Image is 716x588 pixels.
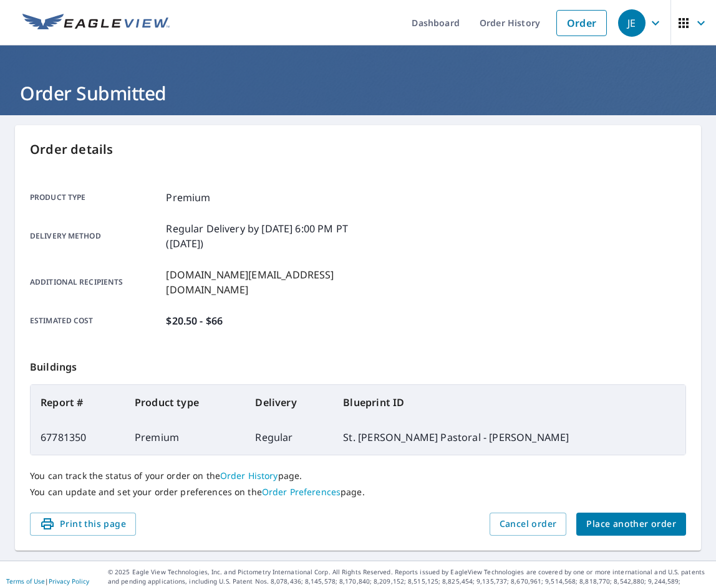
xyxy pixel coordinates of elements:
p: Buildings [30,344,686,384]
p: Product type [30,190,161,205]
p: You can update and set your order preferences on the page. [30,486,686,498]
th: Blueprint ID [333,385,685,420]
p: [DOMAIN_NAME][EMAIL_ADDRESS][DOMAIN_NAME] [166,267,358,297]
span: Place another order [586,516,676,532]
a: Order Preferences [262,486,341,498]
h1: Order Submitted [15,80,701,106]
a: Order [556,10,607,36]
button: Print this page [30,513,136,536]
p: Delivery method [30,221,161,251]
div: JE [618,9,646,37]
p: Regular Delivery by [DATE] 6:00 PM PT ([DATE]) [166,221,358,251]
span: Print this page [40,516,126,532]
td: 67781350 [31,420,125,455]
button: Cancel order [490,513,567,536]
img: EV Logo [22,14,170,32]
p: Additional recipients [30,267,161,297]
p: Premium [166,190,210,205]
a: Privacy Policy [49,577,89,586]
td: Premium [125,420,245,455]
span: Cancel order [500,516,557,532]
p: You can track the status of your order on the page. [30,470,686,481]
a: Order History [220,470,278,481]
th: Report # [31,385,125,420]
a: Terms of Use [6,577,45,586]
td: St. [PERSON_NAME] Pastoral - [PERSON_NAME] [333,420,685,455]
th: Product type [125,385,245,420]
th: Delivery [245,385,333,420]
p: $20.50 - $66 [166,313,223,328]
td: Regular [245,420,333,455]
p: Estimated cost [30,313,161,328]
p: Order details [30,140,686,159]
button: Place another order [576,513,686,536]
p: | [6,577,89,585]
